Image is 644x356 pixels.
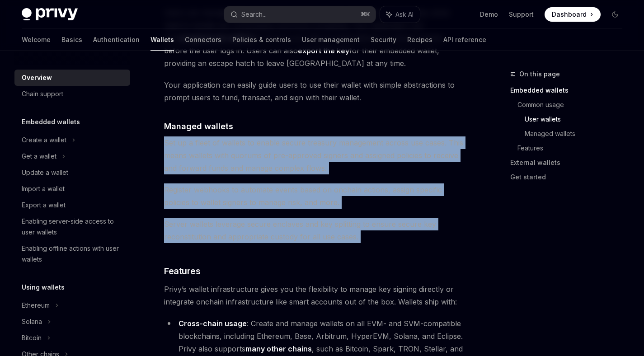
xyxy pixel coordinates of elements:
a: export the key [298,46,349,56]
h5: Embedded wallets [22,117,80,127]
a: Demo [480,10,498,19]
div: Enabling offline actions with user wallets [22,243,125,265]
div: Search... [241,9,267,20]
div: Export a wallet [22,200,66,211]
div: Chain support [22,89,63,99]
span: Register webhooks to automate events based on onchain actions, assign specific policies to wallet... [164,183,469,209]
a: Chain support [14,86,130,102]
span: Your application can easily guide users to use their wallet with simple abstractions to prompt us... [164,79,469,104]
span: Server wallets leverage secure enclaves and key splitting to ensure secure key reconstitution and... [164,218,469,243]
span: Features [164,265,200,277]
a: Security [371,29,396,51]
a: Features [517,141,630,155]
strong: Cross-chain usage [179,319,247,328]
a: Update a wallet [14,164,130,181]
a: Policies & controls [232,29,291,51]
a: Wallets [150,29,174,51]
a: External wallets [510,155,630,170]
div: Import a wallet [22,183,65,194]
a: Export a wallet [14,197,130,213]
a: many other chains [245,344,312,354]
span: Set up a fleet of wallets to enable secure treasury management across use cases. This means walle... [164,136,469,174]
a: Get started [510,170,630,184]
a: Support [509,10,534,19]
a: Managed wallets [525,126,630,141]
span: ⌘ K [361,11,370,18]
a: User management [302,29,360,51]
span: Ask AI [395,10,414,19]
a: Common usage [517,98,630,112]
div: Create a wallet [22,135,66,145]
span: Managed wallets [164,120,233,132]
div: Update a wallet [22,167,68,178]
button: Search...⌘K [224,6,375,23]
div: Overview [22,72,52,83]
a: Overview [14,70,130,86]
button: Ask AI [380,6,420,23]
a: Embedded wallets [510,83,630,98]
div: Enabling server-side access to user wallets [22,216,125,238]
a: Enabling server-side access to user wallets [14,213,130,240]
button: Toggle dark mode [608,7,622,22]
div: Ethereum [22,300,50,311]
div: Bitcoin [22,333,42,343]
div: Solana [22,316,42,327]
img: dark logo [22,8,78,21]
a: Basics [61,29,82,51]
span: Dashboard [552,10,587,19]
a: Dashboard [545,7,601,22]
a: Connectors [185,29,221,51]
a: Enabling offline actions with user wallets [14,240,130,267]
a: Recipes [407,29,432,51]
a: User wallets [525,112,630,126]
a: Authentication [93,29,140,51]
a: Welcome [22,29,51,51]
a: API reference [443,29,486,51]
a: Import a wallet [14,181,130,197]
div: Get a wallet [22,151,56,162]
span: On this page [519,69,560,80]
span: Privy’s wallet infrastructure gives you the flexibility to manage key signing directly or integra... [164,283,469,308]
h5: Using wallets [22,282,65,293]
